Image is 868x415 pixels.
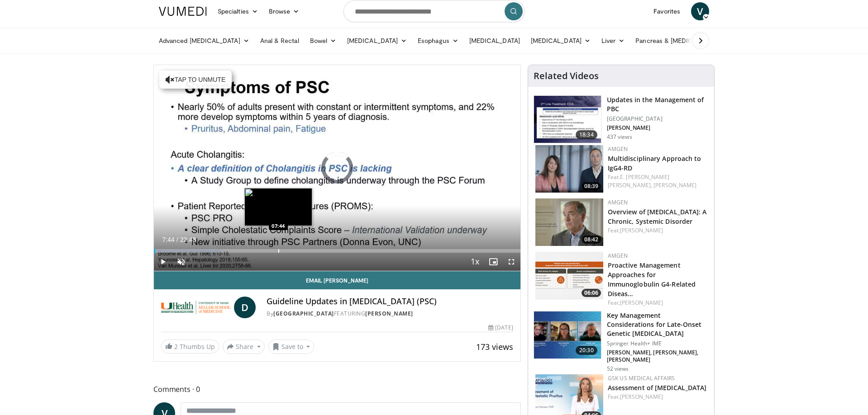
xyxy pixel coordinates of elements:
[620,299,663,307] a: [PERSON_NAME]
[620,226,663,234] a: [PERSON_NAME]
[180,236,196,243] span: 22:48
[365,310,413,317] a: [PERSON_NAME]
[607,95,709,113] h3: Updates in the Management of PBC
[162,236,174,243] span: 7:44
[534,96,601,143] img: 5cf47cf8-5b4c-4c40-a1d9-4c8d132695a9.150x105_q85_crop-smart_upscale.jpg
[267,310,513,318] div: By FEATURING
[535,198,603,246] img: 40cb7efb-a405-4d0b-b01f-0267f6ac2b93.png.150x105_q85_crop-smart_upscale.png
[608,226,707,235] div: Feat.
[176,236,178,243] span: /
[608,393,707,401] div: Feat.
[608,374,675,382] a: GSK US Medical Affairs
[244,188,312,226] img: image.jpeg
[234,297,256,318] a: D
[608,173,669,189] a: E. [PERSON_NAME] [PERSON_NAME],
[305,32,342,50] a: Bowel
[464,32,525,50] a: [MEDICAL_DATA]
[607,365,629,373] p: 52 views
[488,324,513,332] div: [DATE]
[159,71,232,89] button: Tap to unmute
[484,253,502,271] button: Enable picture-in-picture mode
[223,340,265,354] button: Share
[535,145,603,193] a: 08:39
[161,297,230,318] img: University of Miami
[534,311,709,373] a: 20:30 Key Management Considerations for Late-Onset Genetic [MEDICAL_DATA] Springer Health+ IME [P...
[535,198,603,246] a: 08:42
[342,32,412,50] a: [MEDICAL_DATA]
[255,32,305,50] a: Anal & Rectal
[154,249,520,253] div: Progress Bar
[608,207,707,226] a: Overview of [MEDICAL_DATA]: A Chronic, Systemic Disorder
[535,252,603,299] a: 06:06
[608,173,707,189] div: Feat.
[607,349,709,363] p: [PERSON_NAME], [PERSON_NAME], [PERSON_NAME]
[153,383,521,395] span: Comments 0
[159,7,207,16] img: VuMedi Logo
[273,310,334,317] a: [GEOGRAPHIC_DATA]
[154,65,520,271] video-js: Video Player
[648,2,686,20] a: Favorites
[608,198,628,206] a: Amgen
[412,32,464,50] a: Esophagus
[653,181,696,189] a: [PERSON_NAME]
[174,342,178,351] span: 2
[502,253,520,271] button: Fullscreen
[608,145,628,153] a: Amgen
[596,32,630,50] a: Liver
[476,341,513,352] span: 173 views
[576,130,597,139] span: 18:34
[153,32,255,50] a: Advanced [MEDICAL_DATA]
[582,289,601,297] span: 06:06
[608,252,628,259] a: Amgen
[582,236,601,244] span: 08:42
[263,2,305,20] a: Browse
[607,115,709,123] p: [GEOGRAPHIC_DATA]
[576,346,597,355] span: 20:30
[212,2,263,20] a: Specialties
[607,311,709,338] h3: Key Management Considerations for Late-Onset Genetic [MEDICAL_DATA]
[534,311,601,358] img: beaec1a9-1a09-4975-8157-4df5edafc3c8.150x105_q85_crop-smart_upscale.jpg
[343,0,525,22] input: Search topics, interventions
[161,340,219,354] a: 2 Thumbs Up
[267,297,513,307] h4: Guideline Updates in [MEDICAL_DATA] (PSC)
[154,253,172,271] button: Play
[607,340,709,347] p: Springer Health+ IME
[154,271,520,289] a: Email [PERSON_NAME]
[608,261,696,298] a: Proactive Management Approaches for Immunoglobulin G4-Related Diseas…
[607,124,709,132] p: [PERSON_NAME]
[607,133,632,141] p: 437 views
[608,154,701,172] a: Multidisciplinary Approach to IgG4-RD
[172,253,190,271] button: Unmute
[268,340,315,354] button: Save to
[620,393,663,401] a: [PERSON_NAME]
[535,145,603,193] img: 04ce378e-5681-464e-a54a-15375da35326.png.150x105_q85_crop-smart_upscale.png
[608,383,707,392] a: Assessment of [MEDICAL_DATA]
[534,95,709,143] a: 18:34 Updates in the Management of PBC [GEOGRAPHIC_DATA] [PERSON_NAME] 437 views
[535,252,603,299] img: b07e8bac-fd62-4609-bac4-e65b7a485b7c.png.150x105_q85_crop-smart_upscale.png
[525,32,596,50] a: [MEDICAL_DATA]
[608,299,707,307] div: Feat.
[466,253,484,271] button: Playback Rate
[582,182,601,190] span: 08:39
[691,2,709,20] a: V
[630,32,736,50] a: Pancreas & [MEDICAL_DATA]
[534,71,599,81] h4: Related Videos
